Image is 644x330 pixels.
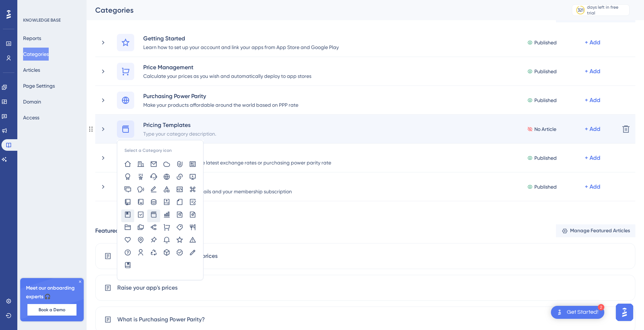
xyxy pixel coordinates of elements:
[143,92,299,100] div: Purchasing Power Parity
[143,63,312,71] div: Price Management
[143,187,292,195] div: Manage your account details and your membership subscription
[23,17,61,23] div: KNOWLEDGE BASE
[117,283,178,292] span: Raise your app's prices
[585,182,600,191] div: + Add
[23,79,55,92] button: Page Settings
[27,304,76,316] button: Book a Demo
[614,302,635,323] iframe: UserGuiding AI Assistant Launcher
[95,5,554,15] div: Categories
[534,96,557,105] span: Published
[534,38,557,47] span: Published
[143,129,216,138] div: Type your category description.
[556,224,635,237] button: Manage Featured Articles
[117,315,205,324] span: What is Purchasing Power Parity?
[567,308,599,316] div: Get Started!
[124,148,172,153] div: Select a Category icon
[143,71,312,80] div: Calculate your prices as you wish and automatically deploy to app stores
[585,96,600,105] div: + Add
[143,43,339,51] div: Learn how to set up your account and link your apps from App Store and Google Play
[23,48,49,61] button: Categories
[23,32,41,45] button: Reports
[143,100,299,109] div: Make your products affordable around the world based on PPP rate
[23,111,39,124] button: Access
[534,154,557,162] span: Published
[95,226,140,235] div: Featured Articles
[598,304,604,311] div: 2
[143,149,332,158] div: Exports & Imports
[578,7,583,13] div: 321
[143,34,339,43] div: Getting Started
[534,67,557,76] span: Published
[585,154,600,162] div: + Add
[143,120,216,129] div: Pricing Templates
[26,284,78,301] span: Meet our onboarding experts 🎧
[143,158,332,167] div: Export your price data, the latest exchange rates or purchasing power parity rate
[534,182,557,191] span: Published
[39,307,65,313] span: Book a Demo
[143,178,292,187] div: Account & Billing
[23,95,41,108] button: Domain
[551,306,604,319] div: Open Get Started! checklist, remaining modules: 2
[534,125,556,133] span: No Article
[587,4,627,16] div: days left in free trial
[570,226,630,235] span: Manage Featured Articles
[555,308,564,317] img: launcher-image-alternative-text
[23,63,40,76] button: Articles
[585,38,600,47] div: + Add
[585,125,600,133] div: + Add
[585,67,600,76] div: + Add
